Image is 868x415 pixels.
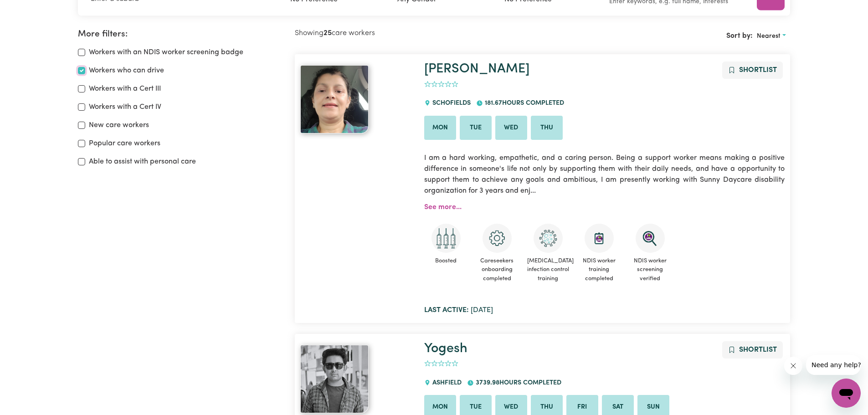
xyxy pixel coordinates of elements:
b: 25 [324,30,332,37]
div: add rating by typing an integer from 0 to 5 or pressing arrow keys [424,79,458,90]
a: Yogesh [300,345,413,413]
label: Able to assist with personal care [89,156,196,167]
h2: Showing care workers [295,29,543,38]
iframe: Close message [784,357,802,375]
span: Shortlist [739,67,777,74]
button: Add to shortlist [722,61,783,79]
label: Workers with a Cert IV [89,102,161,113]
li: Available on Thu [531,116,563,140]
span: Careseekers onboarding completed [475,253,519,287]
div: ASHFIELD [424,371,467,395]
label: Workers who can drive [89,65,164,76]
a: [PERSON_NAME] [424,62,529,76]
div: 181.67 hours completed [476,91,569,116]
p: I am a hard working, empathetic, and a caring person. Being a support worker means making a posit... [424,147,785,202]
span: Sort by: [726,32,753,40]
img: NDIS Worker Screening Verified [636,224,665,253]
span: Nearest [757,33,781,40]
img: View Michelle's profile [300,65,369,133]
iframe: Button to launch messaging window [832,379,861,408]
button: Sort search results [753,29,790,43]
li: Available on Tue [460,116,492,140]
span: NDIS worker training completed [577,253,621,287]
li: Available on Wed [495,116,527,140]
a: Michelle [300,65,413,133]
img: CS Academy: Careseekers Onboarding course completed [483,224,512,253]
div: add rating by typing an integer from 0 to 5 or pressing arrow keys [424,359,458,369]
label: Popular care workers [89,138,160,149]
a: Yogesh [424,342,467,355]
div: 3739.98 hours completed [467,371,566,395]
b: Last active: [424,307,469,314]
li: Available on Mon [424,116,456,140]
label: New care workers [89,120,149,131]
span: Shortlist [739,346,777,354]
span: Need any help? [5,6,55,14]
span: [DATE] [424,307,493,314]
img: View Yogesh's profile [300,345,369,413]
img: CS Academy: COVID-19 Infection Control Training course completed [534,224,563,253]
a: See more... [424,204,462,211]
span: [MEDICAL_DATA] infection control training [526,253,570,287]
label: Workers with a Cert III [89,83,161,94]
iframe: Message from company [806,355,861,375]
img: Care and support worker has received booster dose of COVID-19 vaccination [431,224,461,253]
h2: More filters: [78,29,284,40]
span: NDIS worker screening verified [628,253,672,287]
button: Add to shortlist [722,341,783,359]
label: Workers with an NDIS worker screening badge [89,47,243,58]
span: Boosted [424,253,468,269]
div: SCHOFIELDS [424,91,476,116]
img: CS Academy: Introduction to NDIS Worker Training course completed [585,224,614,253]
